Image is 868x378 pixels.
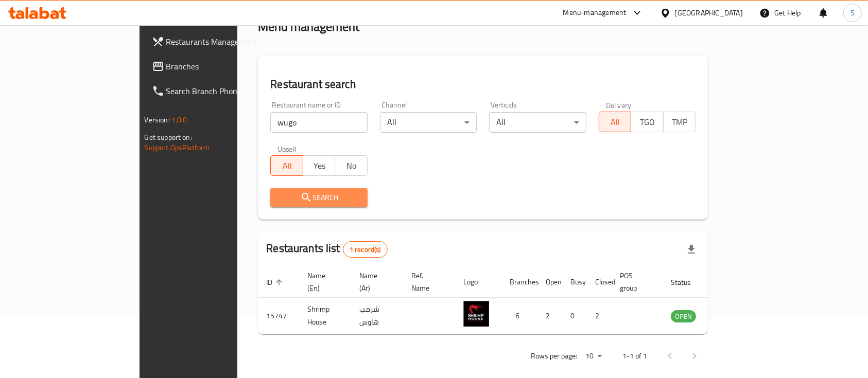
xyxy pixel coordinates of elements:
td: 2 [587,298,612,334]
button: TMP [663,112,696,132]
div: OPEN [671,310,696,322]
button: All [270,155,303,176]
td: Shrimp House [299,298,351,334]
span: All [603,115,628,130]
table: enhanced table [258,266,752,334]
span: No [339,158,363,173]
span: 1 record(s) [343,245,387,255]
button: No [335,155,368,176]
h2: Restaurants list [266,241,387,258]
th: Open [537,266,562,298]
th: Branches [501,266,537,298]
p: 1-1 of 1 [622,350,647,363]
img: Shrimp House [463,301,489,327]
span: Version: [145,113,170,127]
label: Upsell [277,145,297,152]
span: TGO [635,115,659,130]
span: Name (Ar) [359,269,391,294]
h2: Menu management [258,19,359,35]
span: 1.0.0 [171,113,187,127]
span: Search Branch Phone [166,85,276,97]
button: TGO [631,112,664,132]
span: Yes [307,158,332,173]
th: Closed [587,266,612,298]
div: Export file [679,237,704,262]
span: Restaurants Management [166,35,276,48]
a: Support.OpsPlatform [145,141,210,154]
th: Busy [562,266,587,298]
div: Menu-management [563,7,627,19]
div: All [489,112,586,133]
div: Rows per page: [581,349,606,364]
span: ID [266,276,286,289]
a: Search Branch Phone [144,79,285,103]
p: Rows per page: [531,350,577,363]
th: Logo [455,266,501,298]
input: Search for restaurant name or ID.. [270,112,368,133]
td: 0 [562,298,587,334]
h2: Restaurant search [270,77,696,92]
td: شرمب هاوس [351,298,403,334]
span: S [850,7,855,19]
span: Ref. Name [411,269,443,294]
div: [GEOGRAPHIC_DATA] [675,7,743,19]
td: 6 [501,298,537,334]
span: OPEN [671,311,696,322]
span: Search [279,191,359,204]
button: Yes [303,155,336,176]
span: Branches [166,60,276,73]
button: Search [270,188,368,207]
span: All [275,158,299,173]
span: TMP [668,115,692,130]
a: Branches [144,54,285,79]
button: All [599,112,632,132]
span: Status [671,276,704,289]
span: Name (En) [307,269,339,294]
label: Delivery [606,101,632,109]
span: POS group [620,269,650,294]
div: All [380,112,477,133]
span: Get support on: [145,131,192,144]
a: Restaurants Management [144,29,285,54]
td: 2 [537,298,562,334]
